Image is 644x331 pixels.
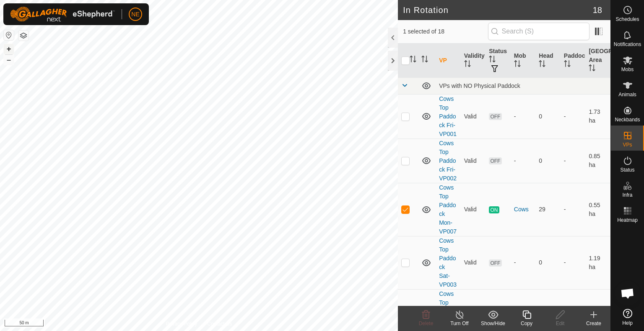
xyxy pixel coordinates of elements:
span: NE [131,10,139,19]
td: - [561,183,586,236]
span: Neckbands [615,117,640,122]
h2: In Rotation [403,5,593,15]
div: Turn Off [443,320,476,327]
p-sorticon: Activate to sort [410,57,416,64]
th: VP [436,44,461,78]
span: Notifications [614,42,641,47]
p-sorticon: Activate to sort [589,66,595,72]
button: + [4,44,14,54]
p-sorticon: Activate to sort [564,62,571,68]
td: 1.73 ha [585,94,610,139]
span: 1 selected of 18 [403,27,488,36]
th: [GEOGRAPHIC_DATA] Area [585,44,610,78]
span: Help [622,321,633,326]
span: 18 [593,4,602,16]
a: Contact Us [207,320,232,328]
td: Valid [461,183,486,236]
th: Mob [511,44,536,78]
p-sorticon: Activate to sort [489,57,496,64]
div: Show/Hide [476,320,510,327]
th: Status [486,44,511,78]
button: – [4,55,14,65]
td: - [561,94,586,139]
span: Delete [419,321,434,326]
a: Cows Top Paddock Mon-VP007 [439,184,457,235]
img: Gallagher Logo [10,7,115,22]
div: - [514,157,532,165]
td: 0.55 ha [585,183,610,236]
div: - [514,258,532,267]
div: Create [577,320,610,327]
th: Paddock [561,44,586,78]
span: Mobs [621,67,634,72]
td: - [561,236,586,289]
button: Reset Map [4,30,14,40]
td: 0 [535,236,561,289]
td: Valid [461,139,486,183]
span: Animals [618,92,636,97]
td: 0 [535,94,561,139]
div: Copy [510,320,543,327]
div: - [514,112,532,121]
span: Status [620,167,634,172]
button: Map Layers [18,31,29,41]
p-sorticon: Activate to sort [539,62,545,68]
span: OFF [489,259,501,267]
a: Cows Top Paddock Fri-VP002 [439,140,457,182]
div: VPs with NO Physical Paddock [439,82,607,89]
td: 0.85 ha [585,139,610,183]
span: VPs [623,142,632,147]
p-sorticon: Activate to sort [464,62,471,68]
td: - [561,139,586,183]
span: Heatmap [617,218,638,223]
td: 29 [535,183,561,236]
th: Validity [461,44,486,78]
a: Cows Top Paddock Fri-VP001 [439,95,457,137]
span: OFF [489,113,501,120]
p-sorticon: Activate to sort [421,57,428,64]
td: 0 [535,139,561,183]
span: Infra [622,192,632,198]
input: Search (S) [488,23,589,40]
div: Open chat [615,281,640,306]
td: Valid [461,236,486,289]
th: Head [535,44,561,78]
span: OFF [489,157,501,164]
p-sorticon: Activate to sort [514,62,521,68]
a: Help [611,305,644,329]
div: Edit [543,320,577,327]
a: Cows Top Paddock Sat-VP003 [439,237,457,288]
span: ON [489,206,499,213]
td: 1.19 ha [585,236,610,289]
div: Cows [514,205,532,214]
td: Valid [461,94,486,139]
a: Privacy Policy [166,320,197,328]
span: Schedules [615,17,639,22]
